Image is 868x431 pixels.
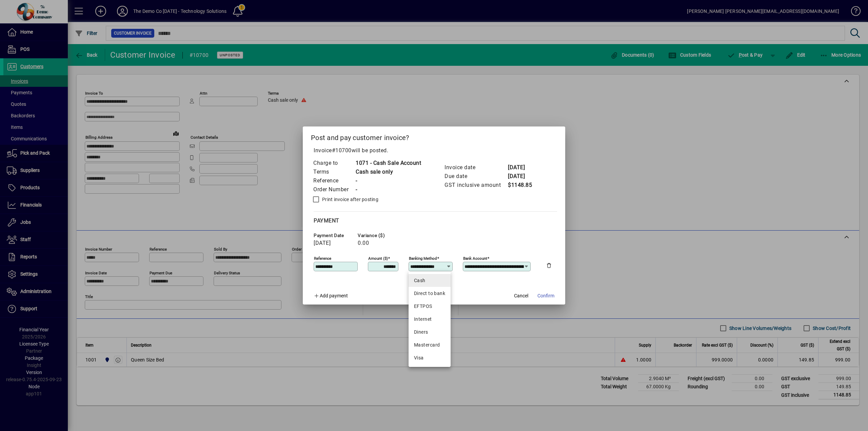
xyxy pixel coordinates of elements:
mat-label: Amount ($) [368,256,388,261]
span: [DATE] [314,240,331,246]
mat-option: Cash [409,274,451,287]
p: Invoice will be posted . [311,146,557,155]
div: Cash [414,277,445,284]
td: - [355,176,421,185]
button: Add payment [311,290,351,302]
mat-option: Direct to bank [409,287,451,300]
td: GST inclusive amount [444,181,508,190]
td: Due date [444,172,508,181]
span: Variance ($) [358,233,398,238]
button: Confirm [535,290,557,302]
mat-option: EFTPOS [409,300,451,313]
span: Add payment [320,293,348,298]
mat-option: Internet [409,313,451,326]
td: $1148.85 [508,181,535,190]
span: #10700 [332,147,352,154]
td: [DATE] [508,172,535,181]
mat-option: Mastercard [409,338,451,351]
mat-label: Reference [314,256,331,261]
div: EFTPOS [414,303,445,310]
mat-label: Banking method [409,256,437,261]
button: Cancel [510,290,532,302]
span: Payment [314,217,339,224]
span: Cancel [514,292,528,299]
mat-option: Visa [409,351,451,364]
div: Internet [414,316,445,323]
label: Print invoice after posting [321,196,378,203]
td: 1071 - Cash Sale Account [355,159,421,168]
div: Direct to bank [414,290,445,297]
td: Charge to [313,159,355,168]
div: Diners [414,329,445,336]
h2: Post and pay customer invoice? [303,126,565,146]
td: Order Number [313,185,355,194]
span: Confirm [537,292,554,299]
mat-label: Bank Account [463,256,487,261]
td: Reference [313,176,355,185]
mat-option: Diners [409,326,451,338]
td: Invoice date [444,163,508,172]
td: Terms [313,168,355,176]
span: Payment date [314,233,354,238]
div: Mastercard [414,341,445,349]
td: - [355,185,421,194]
div: Visa [414,354,445,361]
span: 0.00 [358,240,369,246]
td: [DATE] [508,163,535,172]
td: Cash sale only [355,168,421,176]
